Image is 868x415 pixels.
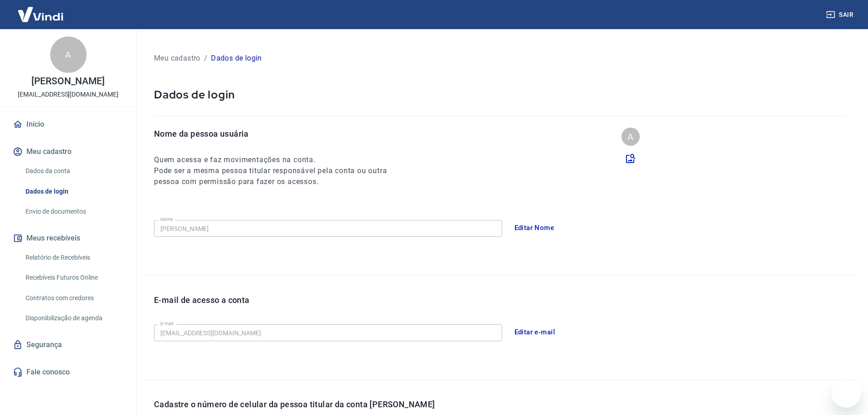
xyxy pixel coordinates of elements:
[22,309,125,328] a: Disponibilização de agenda
[154,165,404,187] h6: Pode ser a mesma pessoa titular responsável pela conta ou outra pessoa com permissão para fazer o...
[204,53,207,64] p: /
[11,0,70,28] img: Vindi
[832,379,861,408] iframe: Botão para abrir a janela de mensagens
[154,154,404,165] h6: Quem acessa e faz movimentações na conta.
[160,320,173,327] label: E-mail
[50,36,87,73] div: A
[509,218,560,237] button: Editar Nome
[11,142,125,162] button: Meu cadastro
[31,77,104,86] p: [PERSON_NAME]
[22,289,125,307] a: Contratos com credores
[11,335,125,355] a: Segurança
[18,90,118,99] p: [EMAIL_ADDRESS][DOMAIN_NAME]
[160,216,173,223] label: Nome
[154,87,846,102] p: Dados de login
[154,53,200,64] p: Meu cadastro
[154,128,404,140] p: Nome da pessoa usuária
[824,6,857,23] button: Sair
[22,182,125,201] a: Dados de login
[11,228,125,248] button: Meus recebíveis
[154,398,857,410] p: Cadastre o número de celular da pessoa titular da conta [PERSON_NAME]
[22,268,125,287] a: Recebíveis Futuros Online
[621,128,640,146] div: A
[22,162,125,180] a: Dados da conta
[211,53,262,64] p: Dados de login
[509,323,560,342] button: Editar e-mail
[154,294,250,306] p: E-mail de acesso a conta
[11,114,125,134] a: Início
[11,362,125,382] a: Fale conosco
[22,202,125,221] a: Envio de documentos
[22,248,125,267] a: Relatório de Recebíveis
